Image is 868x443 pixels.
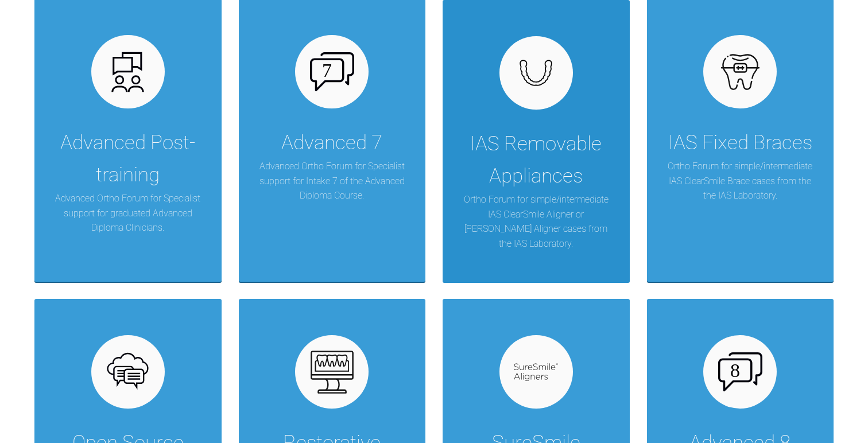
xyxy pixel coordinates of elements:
div: Advanced Post-training [52,127,204,191]
div: Advanced 7 [281,127,382,159]
img: restorative.65e8f6b6.svg [310,350,354,394]
div: IAS Fixed Braces [668,127,812,159]
div: IAS Removable Appliances [460,128,613,192]
p: Ortho Forum for simple/intermediate IAS ClearSmile Brace cases from the the IAS Laboratory. [664,159,817,203]
img: fixed.9f4e6236.svg [718,50,762,94]
img: advanced-8.8f044f02.svg [718,352,762,391]
img: suresmile.935bb804.svg [514,363,558,381]
img: removables.927eaa4e.svg [514,56,558,90]
img: advanced-7.aa0834c3.svg [310,52,354,91]
p: Advanced Ortho Forum for Specialist support for graduated Advanced Diploma Clinicians. [52,191,204,235]
p: Advanced Ortho Forum for Specialist support for Intake 7 of the Advanced Diploma Course. [256,159,409,203]
img: opensource.6e495855.svg [106,350,150,394]
img: advanced.73cea251.svg [106,50,150,94]
p: Ortho Forum for simple/intermediate IAS ClearSmile Aligner or [PERSON_NAME] Aligner cases from th... [460,192,613,251]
